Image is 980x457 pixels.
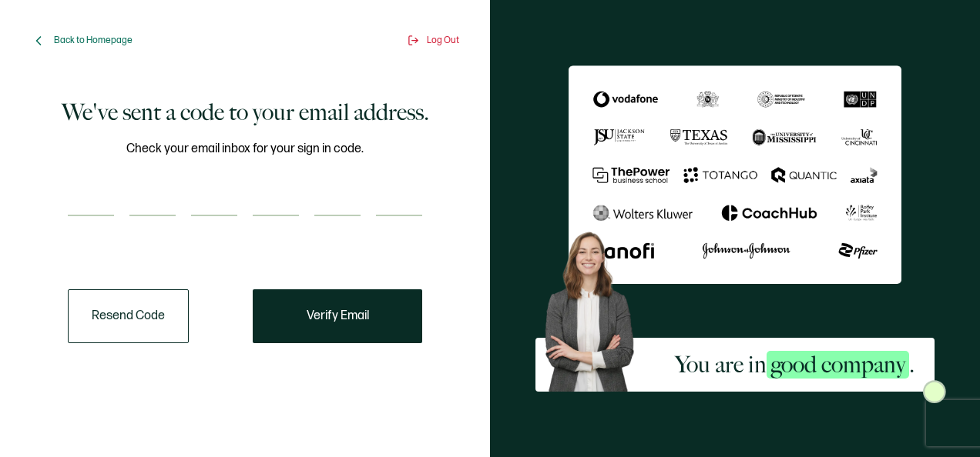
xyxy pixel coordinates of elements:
img: Sertifier Signup - You are in <span class="strong-h">good company</span>. Hero [535,224,656,392]
h1: We've sent a code to your email address. [62,97,429,128]
button: Verify Email [253,289,422,343]
h2: You are in . [675,349,915,380]
span: Log Out [427,35,459,46]
span: Back to Homepage [54,35,133,46]
button: Resend Code [68,289,189,343]
img: Sertifier We've sent a code to your email address. [569,65,901,285]
span: good company [767,351,909,379]
span: Check your email inbox for your sign in code. [126,139,364,158]
img: Sertifier Signup [923,380,946,403]
span: Verify Email [307,310,369,322]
